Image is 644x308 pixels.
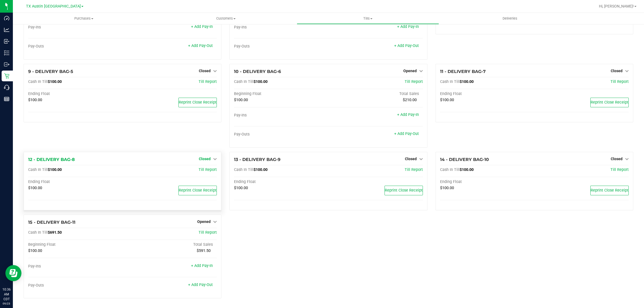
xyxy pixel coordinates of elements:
[4,73,9,79] inline-svg: Retail
[394,131,419,136] a: + Add Pay-Out
[4,85,9,90] inline-svg: Call Center
[234,91,328,96] div: Beginning Float
[26,4,81,9] span: TX Austin [GEOGRAPHIC_DATA]
[495,16,525,21] span: Deliveries
[199,157,211,161] span: Closed
[48,167,62,172] span: $100.00
[460,167,474,172] span: $100.00
[234,167,254,172] span: Cash In Till
[28,98,42,102] span: $100.00
[28,230,48,235] span: Cash In Till
[590,98,629,107] button: Reprint Close Receipt
[155,13,297,24] a: Customers
[28,69,73,74] span: 9 - DELIVERY BAG-5
[4,50,9,56] inline-svg: Inventory
[234,132,328,137] div: Pay-Outs
[328,91,423,96] div: Total Sales
[403,69,417,73] span: Opened
[234,69,281,74] span: 10 - DELIVERY BAG-6
[440,91,535,96] div: Ending Float
[440,157,489,162] span: 14 - DELIVERY BAG-10
[48,230,62,235] span: $691.50
[28,25,123,30] div: Pay-Ins
[5,265,21,281] iframe: Resource center
[611,69,623,73] span: Closed
[123,242,217,247] div: Total Sales
[591,100,628,105] span: Reprint Close Receipt
[4,39,9,44] inline-svg: Inbound
[610,79,629,84] a: Till Report
[28,44,123,49] div: Pay-Outs
[197,219,211,224] span: Opened
[4,27,9,32] inline-svg: Analytics
[28,220,75,225] span: 15 - DELIVERY BAG-11
[610,167,629,172] a: Till Report
[179,188,217,193] span: Reprint Close Receipt
[2,302,10,306] p: 09/23
[397,112,419,117] a: + Add Pay-In
[405,157,417,161] span: Closed
[611,157,623,161] span: Closed
[439,13,581,24] a: Deliveries
[440,79,460,84] span: Cash In Till
[28,248,42,253] span: $100.00
[191,263,213,268] a: + Add Pay-In
[234,98,248,102] span: $100.00
[178,186,217,195] button: Reprint Close Receipt
[28,167,48,172] span: Cash In Till
[440,186,454,190] span: $100.00
[599,4,634,8] span: Hi, [PERSON_NAME]!
[197,248,211,253] span: $591.50
[405,167,423,172] span: Till Report
[28,91,123,96] div: Ending Float
[28,79,48,84] span: Cash In Till
[28,186,42,190] span: $100.00
[460,79,474,84] span: $100.00
[4,96,9,102] inline-svg: Reports
[440,167,460,172] span: Cash In Till
[48,79,62,84] span: $100.00
[234,179,328,184] div: Ending Float
[28,157,75,162] span: 12 - DELIVERY BAG-8
[178,98,217,107] button: Reprint Close Receipt
[591,188,628,193] span: Reprint Close Receipt
[405,79,423,84] a: Till Report
[254,79,268,84] span: $100.00
[199,79,217,84] a: Till Report
[13,16,155,21] span: Purchases
[234,157,280,162] span: 13 - DELIVERY BAG-9
[385,186,423,195] button: Reprint Close Receipt
[191,24,213,29] a: + Add Pay-In
[397,24,419,29] a: + Add Pay-In
[179,100,217,105] span: Reprint Close Receipt
[28,264,123,269] div: Pay-Ins
[28,242,123,247] div: Beginning Float
[234,79,254,84] span: Cash In Till
[199,167,217,172] a: Till Report
[440,98,454,102] span: $100.00
[28,283,123,288] div: Pay-Outs
[234,186,248,190] span: $100.00
[440,69,486,74] span: 11 - DELIVERY BAG-7
[2,287,10,302] p: 10:36 AM CDT
[28,179,123,184] div: Ending Float
[385,188,423,193] span: Reprint Close Receipt
[403,98,417,102] span: $210.00
[155,16,297,21] span: Customers
[13,13,155,24] a: Purchases
[234,25,328,30] div: Pay-Ins
[440,179,535,184] div: Ending Float
[234,44,328,49] div: Pay-Outs
[199,69,211,73] span: Closed
[188,43,213,48] a: + Add Pay-Out
[4,62,9,67] inline-svg: Outbound
[297,16,438,21] span: Tills
[199,230,217,235] a: Till Report
[254,167,268,172] span: $100.00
